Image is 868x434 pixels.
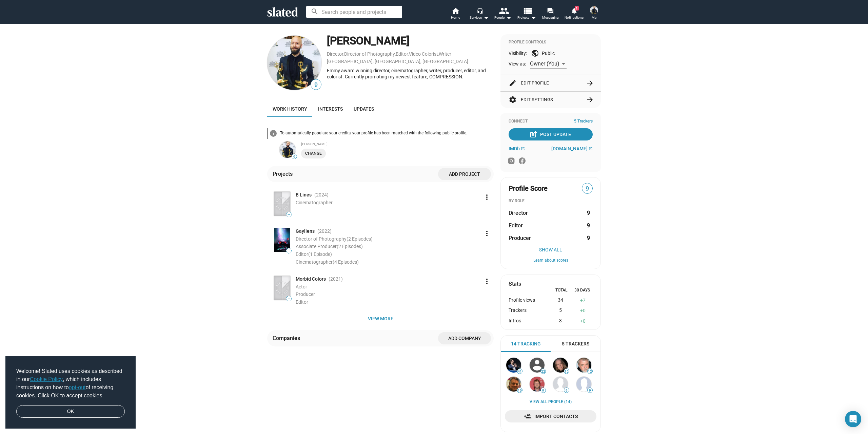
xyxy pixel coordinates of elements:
[509,96,517,104] mat-icon: settings
[521,147,525,151] mat-icon: open_in_new
[451,7,459,15] mat-icon: home
[287,297,291,301] span: —
[267,313,494,325] button: View more
[573,307,593,314] div: 0
[517,14,536,22] span: Projects
[451,14,460,22] span: Home
[273,170,295,177] div: Projects
[16,405,125,418] a: dismiss cookie message
[580,308,583,313] span: +
[296,276,326,282] span: Morbid Colors
[509,146,525,151] a: IMDb
[477,7,483,14] mat-icon: headset_mic
[317,228,332,234] span: (2022 )
[343,53,344,56] span: ,
[509,280,521,287] mat-card-title: Stats
[273,106,307,112] span: Work history
[344,51,395,57] a: Director of Photography
[575,6,579,11] span: 1
[547,7,553,14] mat-icon: forum
[586,5,602,22] button: Jakob BilinskiMe
[305,150,322,157] span: Change
[541,389,546,393] span: 9
[509,184,548,193] span: Profile Score
[408,53,409,56] span: ,
[327,34,494,48] div: [PERSON_NAME]
[337,244,363,249] span: (2 Episodes)
[562,7,586,22] a: 1Notifications
[279,141,296,158] img: undefined
[509,128,593,140] button: Post Update
[530,399,572,405] a: View all People (14)
[509,247,593,252] button: Show All
[443,168,486,180] span: Add project
[522,6,532,16] mat-icon: view_list
[333,259,359,265] span: (4 Episodes)
[296,284,307,289] span: Actor
[505,14,513,22] mat-icon: arrow_drop_down
[580,298,583,303] span: +
[306,6,402,18] input: Search people and projects
[438,332,491,344] button: Add Company
[509,49,593,57] div: Visibility: Public
[542,14,559,22] span: Messaging
[580,318,583,324] span: +
[273,335,303,342] div: Companies
[494,14,511,22] div: People
[296,244,363,249] span: Associate Producer
[509,119,593,124] div: Connect
[313,101,348,117] a: Interests
[553,377,568,392] img: Evan Glodell
[586,79,594,87] mat-icon: arrow_forward
[572,288,593,293] div: 30 Days
[509,146,520,151] span: IMDb
[505,410,596,422] a: Import Contacts
[292,155,297,159] span: 9
[348,101,379,117] a: Updates
[564,389,569,393] span: 9
[564,370,569,374] span: 15
[301,142,494,146] div: [PERSON_NAME]
[574,119,593,124] span: 5 Trackers
[296,299,308,305] span: Editor
[287,249,291,253] span: —
[530,60,559,67] span: Owner (You)
[395,53,396,56] span: ,
[562,341,589,347] span: 5 Trackers
[551,146,588,151] span: [DOMAIN_NAME]
[587,222,590,229] strong: 9
[547,307,573,314] div: 5
[582,184,592,193] span: 9
[529,130,537,138] mat-icon: post_add
[296,192,312,198] span: B Lines
[438,53,439,56] span: ,
[439,51,451,57] a: Writer
[267,36,321,90] img: Jakob Bilinski
[506,358,521,373] img: Stephan Paternot
[509,79,517,87] mat-icon: edit
[531,128,571,140] div: Post Update
[296,291,315,297] span: Producer
[530,377,545,392] img: Douglas Vakoch
[314,192,329,198] span: (2024 )
[506,377,521,392] img: Vivek Singhania
[318,106,343,112] span: Interests
[509,40,593,45] div: Profile Controls
[296,251,332,257] span: Editor
[590,6,598,14] img: Jakob Bilinski
[588,370,592,374] span: 12
[588,389,592,393] span: 9
[438,168,491,180] button: Add project
[467,7,491,22] button: Services
[587,209,590,216] strong: 9
[354,106,374,112] span: Updates
[573,297,593,304] div: 7
[571,7,577,14] mat-icon: notifications
[589,147,593,151] mat-icon: open_in_new
[541,370,546,374] span: 22
[551,288,572,293] div: Total
[551,146,593,151] a: [DOMAIN_NAME]
[296,259,359,265] span: Cinematographer
[280,131,494,136] div: To automatically populate your credits, your profile has been matched with the following public p...
[509,92,593,108] button: Edit Settings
